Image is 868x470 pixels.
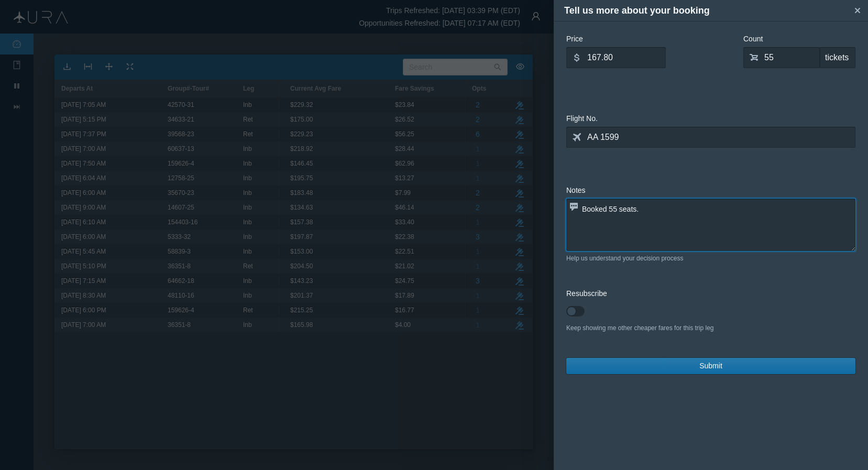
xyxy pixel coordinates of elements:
textarea: Booked 55 seats. [566,199,855,251]
span: Notes [566,186,586,194]
span: Price [566,35,583,43]
button: Submit [566,358,855,374]
div: Help us understand your decision process [566,254,855,263]
span: Resubscribe [566,289,607,298]
div: tickets [820,47,855,68]
span: Submit [699,360,722,371]
div: Keep showing me other cheaper fares for this trip leg [566,323,855,333]
button: Close [850,3,865,18]
span: Flight No. [566,114,598,123]
span: Count [743,35,763,43]
h4: Tell us more about your booking [564,4,850,18]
